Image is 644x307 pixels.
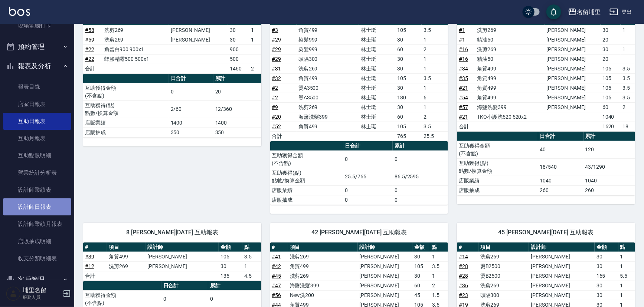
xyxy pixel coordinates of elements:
[359,122,395,131] td: 林士珽
[457,242,478,252] th: #
[359,54,395,64] td: 林士珽
[272,46,281,52] a: #29
[459,283,468,288] a: #36
[422,112,448,122] td: 2
[146,252,219,261] td: [PERSON_NAME]
[297,73,359,83] td: 角質499
[618,261,635,271] td: 1
[529,242,595,252] th: 設計師
[288,252,358,261] td: 洗剪269
[3,250,71,267] a: 收支分類明細表
[545,25,601,35] td: [PERSON_NAME]
[288,290,358,300] td: New洗200
[3,270,71,289] button: 客戶管理
[459,254,468,260] a: #14
[395,112,422,122] td: 60
[272,292,281,298] a: #56
[459,37,465,43] a: #1
[538,176,583,185] td: 1040
[85,56,94,62] a: #22
[430,261,448,271] td: 3.5
[395,64,422,73] td: 30
[3,164,71,181] a: 營業統計分析表
[422,25,448,35] td: 3.5
[3,56,71,76] button: 報表及分析
[242,261,261,271] td: 1
[288,242,358,252] th: 項目
[3,233,71,250] a: 店販抽成明細
[475,64,545,73] td: 角質499
[343,141,393,151] th: 日合計
[422,73,448,83] td: 3.5
[208,281,261,291] th: 累計
[422,102,448,112] td: 1
[459,292,468,298] a: #23
[601,93,621,102] td: 105
[85,46,94,52] a: #22
[583,176,635,185] td: 1040
[459,46,468,52] a: #16
[459,273,468,279] a: #28
[621,122,635,131] td: 18
[242,242,261,252] th: 點
[288,261,358,271] td: 角質499
[529,252,595,261] td: [PERSON_NAME]
[393,185,448,195] td: 0
[83,16,261,74] table: a dense table
[618,242,635,252] th: 點
[459,85,468,91] a: #21
[457,141,538,158] td: 互助獲得金額 (不含點)
[478,252,529,261] td: 洗剪269
[478,271,529,281] td: 燙B2500
[475,35,545,44] td: 精油50
[422,131,448,141] td: 25.5
[107,242,146,252] th: 項目
[228,44,249,54] td: 900
[83,83,169,100] td: 互助獲得金額 (不含點)
[565,4,604,20] button: 名留埔里
[169,128,213,137] td: 350
[343,151,393,168] td: 0
[6,286,21,301] img: Person
[393,168,448,185] td: 86.5/2595
[412,290,430,300] td: 45
[412,271,430,281] td: 30
[169,100,213,118] td: 2/60
[92,229,252,236] span: 8 [PERSON_NAME][DATE] 互助報表
[601,44,621,54] td: 30
[583,141,635,158] td: 120
[213,74,261,83] th: 累計
[475,25,545,35] td: 洗剪269
[23,294,61,301] p: 服務人員
[618,281,635,290] td: 1
[102,25,169,35] td: 洗剪269
[430,281,448,290] td: 2
[359,93,395,102] td: 林士珽
[85,27,94,33] a: #58
[359,112,395,122] td: 林士珽
[272,56,281,62] a: #29
[538,185,583,195] td: 260
[395,83,422,93] td: 30
[272,27,278,33] a: #3
[595,281,618,290] td: 30
[358,252,413,261] td: [PERSON_NAME]
[249,64,261,73] td: 2
[475,93,545,102] td: 角質499
[358,261,413,271] td: [PERSON_NAME]
[395,102,422,112] td: 30
[607,5,635,19] button: 登出
[395,44,422,54] td: 60
[102,54,169,64] td: 蜂膠精露500 500x1
[545,102,601,112] td: [PERSON_NAME]
[430,242,448,252] th: 點
[430,290,448,300] td: 1.5
[359,25,395,35] td: 林士珽
[595,290,618,300] td: 30
[621,73,635,83] td: 3.5
[395,122,422,131] td: 105
[213,100,261,118] td: 12/360
[422,83,448,93] td: 1
[85,263,94,269] a: #12
[601,83,621,93] td: 105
